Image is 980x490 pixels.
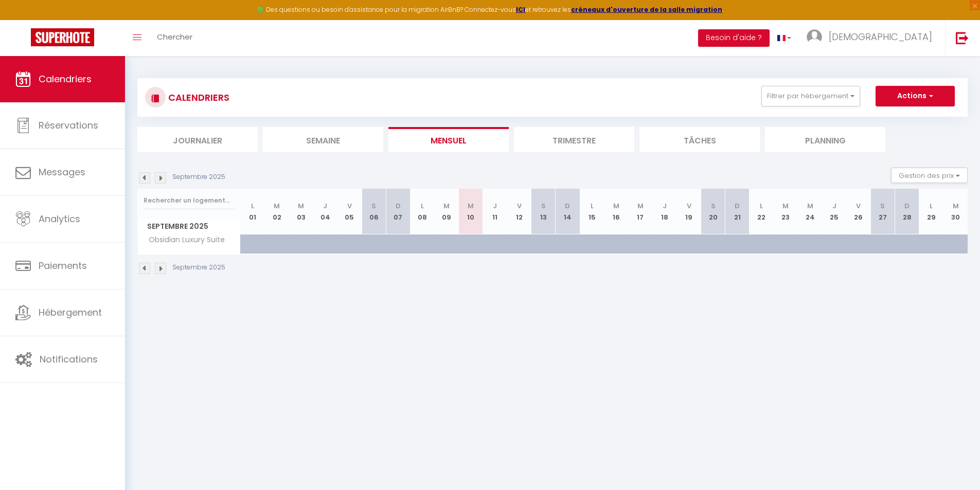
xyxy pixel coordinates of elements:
abbr: L [760,201,763,211]
span: Septembre 2025 [138,219,240,234]
li: Trimestre [514,127,634,152]
abbr: D [565,201,570,211]
abbr: D [904,201,910,211]
span: Calendriers [39,72,92,85]
img: logout [956,31,969,44]
abbr: D [735,201,740,211]
abbr: M [807,201,813,211]
th: 15 [580,189,604,234]
li: Planning [765,127,885,152]
th: 18 [652,189,676,234]
th: 11 [483,189,507,234]
th: 30 [943,189,968,234]
abbr: M [274,201,280,211]
button: Filtrer par hébergement [761,86,860,106]
abbr: V [517,201,522,211]
th: 25 [822,189,846,234]
button: Besoin d'aide ? [698,29,770,47]
p: Septembre 2025 [172,263,225,273]
th: 12 [507,189,531,234]
a: créneaux d'ouverture de la salle migration [571,5,722,14]
th: 28 [895,189,919,234]
a: Chercher [149,20,200,56]
th: 03 [289,189,313,234]
th: 06 [362,189,386,234]
img: ... [807,29,822,45]
abbr: J [663,201,667,211]
th: 17 [628,189,652,234]
th: 05 [337,189,362,234]
span: Notifications [40,353,98,366]
th: 04 [313,189,337,234]
abbr: V [347,201,352,211]
th: 09 [434,189,458,234]
h3: CALENDRIERS [166,86,229,109]
abbr: S [541,201,546,211]
abbr: M [953,201,959,211]
span: Messages [39,166,85,178]
abbr: V [687,201,691,211]
th: 24 [798,189,822,234]
span: Hébergement [39,306,102,319]
abbr: S [880,201,885,211]
th: 14 [556,189,580,234]
span: Obsidian Luxury Suite [139,234,227,246]
th: 27 [870,189,895,234]
span: Analytics [39,212,80,225]
p: Septembre 2025 [172,172,225,182]
th: 22 [750,189,774,234]
a: ICI [516,5,525,14]
th: 08 [410,189,434,234]
span: [DEMOGRAPHIC_DATA] [829,30,932,43]
img: Super Booking [31,28,94,46]
th: 20 [701,189,725,234]
abbr: M [298,201,304,211]
li: Tâches [639,127,760,152]
abbr: M [782,201,789,211]
th: 19 [676,189,701,234]
th: 01 [241,189,265,234]
abbr: L [421,201,424,211]
abbr: D [396,201,401,211]
span: Chercher [157,31,192,42]
abbr: M [443,201,450,211]
button: Gestion des prix [891,168,968,183]
li: Semaine [263,127,383,152]
abbr: V [856,201,861,211]
abbr: J [493,201,497,211]
abbr: L [591,201,594,211]
th: 10 [458,189,483,234]
th: 16 [604,189,628,234]
th: 02 [265,189,289,234]
th: 23 [774,189,798,234]
span: Réservations [39,119,98,132]
abbr: S [371,201,376,211]
span: Paiements [39,259,87,272]
th: 29 [919,189,943,234]
button: Actions [876,86,955,106]
abbr: M [637,201,644,211]
abbr: J [323,201,327,211]
a: ... [DEMOGRAPHIC_DATA] [799,20,945,56]
abbr: J [832,201,836,211]
abbr: M [613,201,619,211]
th: 07 [386,189,410,234]
abbr: L [251,201,254,211]
abbr: S [711,201,716,211]
button: Ouvrir le widget de chat LiveChat [8,4,39,35]
input: Rechercher un logement... [144,191,235,210]
li: Mensuel [388,127,509,152]
abbr: L [930,201,933,211]
li: Journalier [137,127,258,152]
th: 13 [531,189,556,234]
abbr: M [468,201,474,211]
th: 21 [725,189,750,234]
th: 26 [846,189,870,234]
